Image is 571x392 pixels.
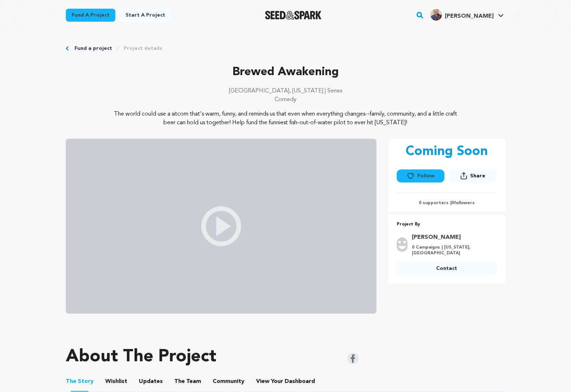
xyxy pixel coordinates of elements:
img: Seed&Spark Facebook Icon [347,353,359,364]
p: Comedy [66,95,506,104]
span: [PERSON_NAME] [445,13,494,19]
a: Kim B.'s Profile [429,8,505,21]
p: Coming Soon [406,145,488,159]
span: The [174,377,185,386]
a: Start a project [120,9,171,22]
a: Fund a project [74,45,112,52]
span: Kim B.'s Profile [429,8,505,23]
div: Kim B.'s Profile [430,9,494,21]
a: Contact [397,262,497,275]
img: Seed&Spark Logo Dark Mode [265,11,322,20]
span: 0 [451,201,454,205]
p: 0 supporters | followers [397,200,497,206]
a: Goto Evan Guirsch profile [412,233,493,242]
p: 0 Campaigns | [US_STATE], [GEOGRAPHIC_DATA] [412,245,493,256]
span: Share [470,172,485,180]
p: The world could use a sitcom that's warm, funny, and reminds us that even when everything changes... [110,110,461,127]
span: Updates [139,377,163,386]
a: Project details [124,45,162,52]
button: Share [449,169,497,182]
span: Dashboard [285,377,315,386]
span: Team [174,377,201,386]
p: [GEOGRAPHIC_DATA], [US_STATE] | Series [66,87,506,95]
span: Community [213,377,244,386]
a: Fund a project [66,9,115,22]
p: Project By [397,220,497,229]
span: Your [256,377,316,386]
span: Wishlist [105,377,127,386]
a: ViewYourDashboard [256,377,316,386]
span: The [66,377,76,386]
div: Breadcrumb [66,45,506,52]
p: Brewed Awakening [66,64,506,81]
span: Story [66,377,94,386]
img: 0ffd448a31b94913.jpg [430,9,442,21]
span: Share [449,169,497,185]
button: Follow [397,169,444,182]
a: Seed&Spark Homepage [265,11,322,20]
img: video_placeholder.jpg [66,139,376,314]
img: user.png [397,237,408,252]
h1: About The Project [66,348,216,366]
